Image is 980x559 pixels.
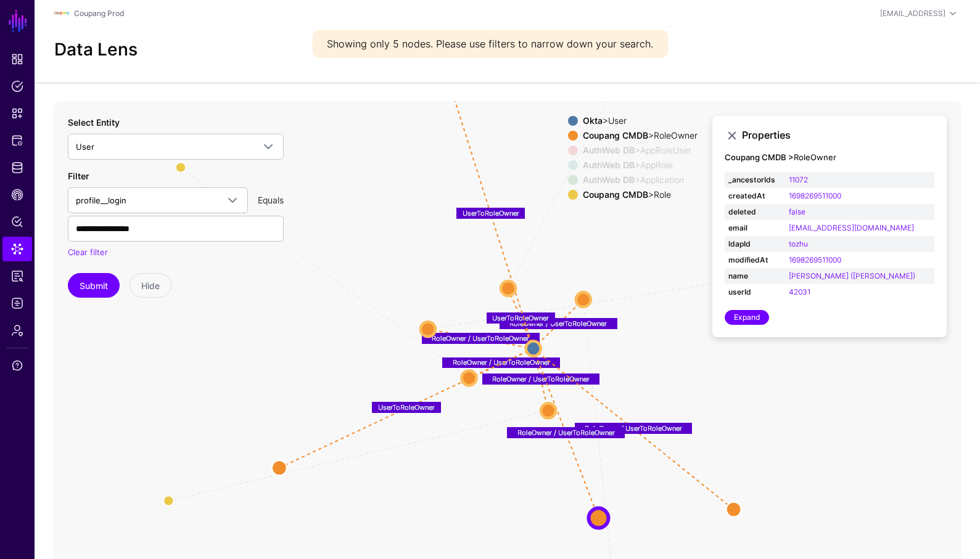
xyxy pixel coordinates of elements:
strong: AuthWeb DB [583,160,635,170]
a: Policies [2,74,32,99]
strong: Coupang CMDB [583,130,648,141]
a: [PERSON_NAME] ([PERSON_NAME]) [789,271,915,280]
text: RoleOwner / UserToRoleOwner [453,358,550,367]
a: Dashboard [2,47,32,71]
div: Showing only 5 nodes. Please use filters to narrow down your search. [312,30,668,58]
strong: ldapId [728,239,781,250]
strong: createdAt [728,190,781,202]
text: RoleOwner / UserToRoleOwner [517,428,615,437]
button: Submit [68,273,120,298]
a: tozhu [789,239,808,248]
div: > AppRoleUser [580,145,700,155]
text: UserToRoleOwner [378,403,435,412]
strong: AuthWeb DB [583,145,635,155]
a: Protected Systems [2,128,32,153]
span: Policy Lens [11,216,23,228]
div: > Role [580,190,700,200]
text: UserToRoleOwner [463,208,519,217]
strong: name [728,271,781,282]
a: SGNL [7,7,28,35]
a: Logs [2,291,32,316]
span: Support [11,359,23,372]
h4: RoleOwner [725,153,934,163]
a: 1698269511000 [789,191,841,200]
span: Admin [11,324,23,337]
label: Filter [68,169,89,182]
h2: Data Lens [54,39,138,60]
text: RoleOwner / UserToRoleOwner [509,319,607,327]
span: Dashboard [11,53,23,65]
div: > User [580,116,700,126]
div: > Application [580,175,700,185]
div: > RoleOwner [580,131,700,141]
a: Expand [725,310,769,325]
a: Clear filter [68,247,108,257]
img: svg+xml;base64,PHN2ZyBpZD0iTG9nbyIgeG1sbnM9Imh0dHA6Ly93d3cudzMub3JnLzIwMDAvc3ZnIiB3aWR0aD0iMTIxLj... [54,6,69,21]
text: RoleOwner / UserToRoleOwner [492,375,590,383]
a: Identity Data Fabric [2,155,32,180]
span: Logs [11,297,23,309]
text: UserToRoleOwner [492,313,549,322]
text: RoleOwner / UserToRoleOwner [585,424,682,433]
strong: AuthWeb DB [583,174,635,185]
strong: modifiedAt [728,255,781,266]
span: Data Lens [11,243,23,255]
div: > AppRole [580,160,700,170]
a: [EMAIL_ADDRESS][DOMAIN_NAME] [789,223,914,232]
span: profile__login [76,195,126,205]
a: 11072 [789,175,808,184]
h3: Properties [742,129,934,141]
strong: _ancestorIds [728,174,781,186]
a: Policy Lens [2,210,32,234]
strong: deleted [728,206,781,218]
strong: email [728,222,781,234]
a: 42031 [789,287,810,296]
a: Admin [2,318,32,343]
strong: Coupang CMDB > [725,152,794,162]
strong: Okta [583,115,603,126]
a: Snippets [2,101,32,126]
a: 1698269511000 [789,255,841,264]
strong: userId [728,287,781,298]
label: Select Entity [68,116,120,129]
button: Hide [130,273,171,298]
span: User [76,142,94,152]
div: [EMAIL_ADDRESS] [880,8,945,19]
text: RoleOwner / UserToRoleOwner [432,333,529,342]
a: Data Lens [2,237,32,261]
span: Policies [11,80,23,92]
a: Coupang Prod [74,9,124,18]
span: Snippets [11,107,23,120]
span: Protected Systems [11,134,23,147]
span: Access Reporting [11,270,23,282]
div: Equals [253,194,289,206]
span: CAEP Hub [11,189,23,201]
span: Identity Data Fabric [11,161,23,174]
strong: Coupang CMDB [583,189,648,200]
a: false [789,207,805,216]
a: Access Reporting [2,264,32,288]
a: CAEP Hub [2,182,32,207]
